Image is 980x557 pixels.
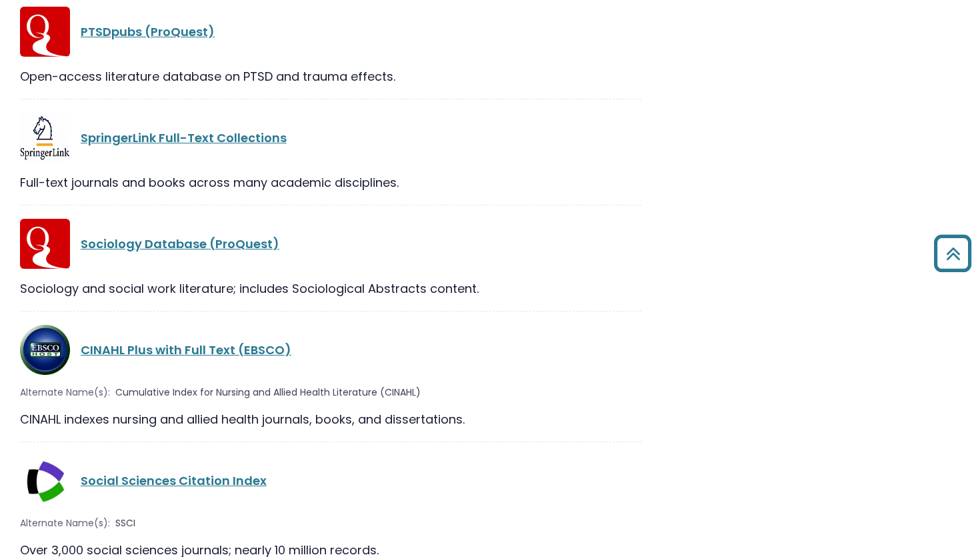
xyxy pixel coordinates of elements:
[81,342,291,358] a: CINAHL Plus with Full Text (EBSCO)
[20,67,641,85] div: Open-access literature database on PTSD and trauma effects.
[20,280,641,298] div: Sociology and social work literature; includes Sociological Abstracts content.
[115,516,135,530] span: SSCI
[81,235,279,252] a: Sociology Database (ProQuest)
[81,472,267,489] a: Social Sciences Citation Index
[20,410,641,428] div: CINAHL indexes nursing and allied health journals, books, and dissertations.
[20,516,110,530] span: Alternate Name(s):
[929,241,977,265] a: Back to Top
[81,129,287,146] a: SpringerLink Full-Text Collections
[20,386,110,400] span: Alternate Name(s):
[115,386,421,400] span: Cumulative Index for Nursing and Allied Health Literature (CINAHL)
[20,173,641,191] div: Full-text journals and books across many academic disciplines.
[81,23,215,40] a: PTSDpubs (ProQuest)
